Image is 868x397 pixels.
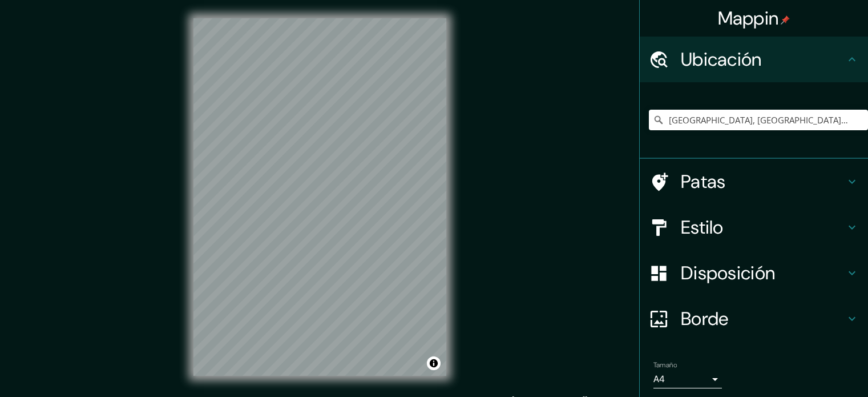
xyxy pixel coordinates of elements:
[427,356,441,370] button: Activar o desactivar atribución
[640,250,868,296] div: Disposición
[653,360,677,370] font: Tamaño
[649,110,868,130] input: Elige tu ciudad o zona
[681,215,724,239] font: Estilo
[653,373,665,385] font: A4
[681,261,775,285] font: Disposición
[640,159,868,204] div: Patas
[640,37,868,82] div: Ubicación
[766,352,855,384] iframe: Help widget launcher
[193,18,446,376] canvas: Mapa
[640,296,868,342] div: Borde
[718,6,779,30] font: Mappin
[681,170,726,194] font: Patas
[640,204,868,250] div: Estilo
[681,47,762,71] font: Ubicación
[681,307,729,331] font: Borde
[781,15,790,25] img: pin-icon.png
[653,370,722,388] div: A4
